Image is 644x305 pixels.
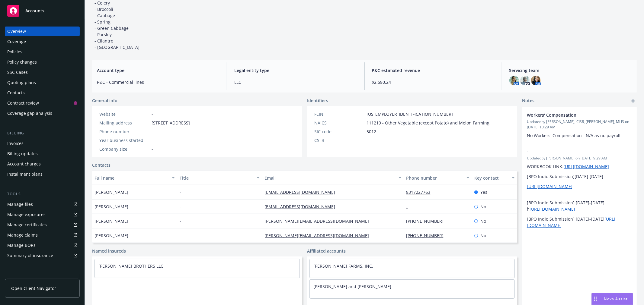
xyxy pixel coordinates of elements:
[7,169,43,179] div: Installment plans
[5,27,80,36] a: Overview
[5,169,80,179] a: Installment plans
[5,98,80,108] a: Contract review
[406,233,449,238] a: [PHONE_NUMBER]
[7,159,41,169] div: Account charges
[5,108,80,118] a: Coverage gap analysis
[7,220,47,230] div: Manage certificates
[509,67,632,74] span: Servicing team
[314,111,364,117] div: FEIN
[406,175,463,181] div: Phone number
[404,171,472,185] button: Phone number
[95,203,128,210] span: [PERSON_NAME]
[99,120,149,126] div: Mailing address
[604,296,628,301] span: Nova Assist
[5,68,80,77] a: SSC Cases
[264,189,340,195] a: [EMAIL_ADDRESS][DOMAIN_NAME]
[25,8,44,13] span: Accounts
[531,76,541,85] img: photo
[527,156,632,161] span: Updated by [PERSON_NAME] on [DATE] 9:29 AM
[7,251,53,260] div: Summary of insurance
[5,200,80,209] a: Manage files
[95,189,128,195] span: [PERSON_NAME]
[5,130,80,136] div: Billing
[530,206,575,212] a: [URL][DOMAIN_NAME]
[7,68,28,77] div: SSC Cases
[180,218,181,224] span: -
[92,162,111,168] a: Contacts
[7,108,52,118] div: Coverage gap analysis
[591,293,633,305] button: Nova Assist
[5,88,80,98] a: Contacts
[372,67,495,74] span: P&C estimated revenue
[7,230,38,240] div: Manage claims
[7,200,33,209] div: Manage files
[5,210,80,219] a: Manage exposures
[264,218,374,224] a: [PERSON_NAME][EMAIL_ADDRESS][DOMAIN_NAME]
[474,175,508,181] div: Key contact
[5,159,80,169] a: Account charges
[314,137,364,143] div: CSLB
[177,171,262,185] button: Title
[97,79,219,85] span: P&C - Commercial lines
[7,88,25,98] div: Contacts
[7,98,39,108] div: Contract review
[95,218,128,224] span: [PERSON_NAME]
[527,112,616,118] span: Workers' Compensation
[264,204,340,209] a: [EMAIL_ADDRESS][DOMAIN_NAME]
[152,128,153,135] span: -
[5,191,80,197] div: Tools
[92,97,117,104] span: General info
[180,203,181,210] span: -
[527,200,632,212] p: [BPO Indio Submission] [DATE]-[DATE] h
[592,293,599,305] div: Drag to move
[264,233,374,238] a: [PERSON_NAME][EMAIL_ADDRESS][DOMAIN_NAME]
[314,120,364,126] div: NAICS
[480,203,486,210] span: No
[95,175,168,181] div: Full name
[5,149,80,159] a: Billing updates
[11,285,56,291] span: Open Client Navigator
[307,97,328,104] span: Identifiers
[7,47,22,57] div: Policies
[527,173,632,180] p: [BPO Indio Submission][DATE]-[DATE]
[406,189,435,195] a: 8317227763
[92,248,126,254] a: Named insureds
[5,2,80,19] a: Accounts
[367,120,489,126] span: 111219 - Other Vegetable (except Potato) and Melon Farming
[527,216,632,228] p: [BPO Indio Submission] [DATE]-[DATE]
[527,163,632,170] p: WORKBOOK LINK:
[5,37,80,46] a: Coverage
[7,27,26,36] div: Overview
[7,139,24,148] div: Invoices
[7,57,37,67] div: Policy changes
[367,137,368,143] span: -
[522,107,637,143] div: Workers' CompensationUpdatedby [PERSON_NAME], CISR, [PERSON_NAME], MLIS on [DATE] 10:29 AMNo Work...
[527,119,632,130] span: Updated by [PERSON_NAME], CISR, [PERSON_NAME], MLIS on [DATE] 10:29 AM
[307,248,346,254] a: Affiliated accounts
[5,57,80,67] a: Policy changes
[5,47,80,57] a: Policies
[563,164,609,169] a: [URL][DOMAIN_NAME]
[406,204,413,209] a: -
[372,79,495,85] span: $2,580.24
[522,97,534,105] span: Notes
[520,76,530,85] img: photo
[367,128,376,135] span: 5012
[314,128,364,135] div: SIC code
[313,263,373,269] a: [PERSON_NAME] FARMS, INC.
[630,97,637,105] a: add
[527,148,616,155] span: -
[92,171,177,185] button: Full name
[99,137,149,143] div: Year business started
[527,184,572,189] a: [URL][DOMAIN_NAME]
[480,189,487,195] span: Yes
[7,37,26,46] div: Coverage
[99,128,149,135] div: Phone number
[480,232,486,239] span: No
[180,189,181,195] span: -
[99,111,149,117] div: Website
[522,143,637,233] div: -Updatedby [PERSON_NAME] on [DATE] 9:29 AMWORKBOOK LINK:[URL][DOMAIN_NAME][BPO Indio Submission][...
[7,210,46,219] div: Manage exposures
[527,133,620,138] span: No Workers' Compensation - N/A as no payroll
